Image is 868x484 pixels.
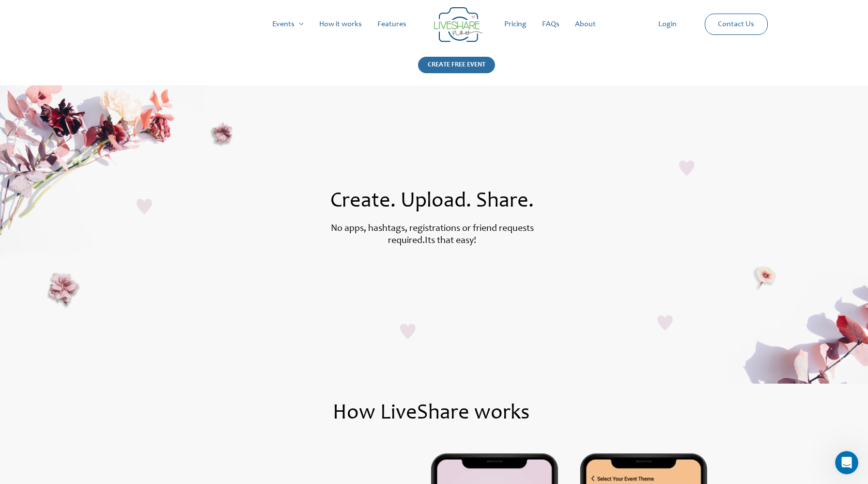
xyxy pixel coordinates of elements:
span: Create. Upload. Share. [330,191,534,212]
a: How it works [311,9,370,40]
a: Features [370,9,414,40]
a: CREATE FREE EVENT [418,57,495,85]
a: Pricing [496,9,534,40]
nav: Site Navigation [17,9,851,40]
label: No apps, hashtags, registrations or friend requests required. [331,224,534,246]
a: About [567,9,604,40]
h1: How LiveShare works [92,403,771,424]
a: Login [651,9,684,40]
a: FAQs [534,9,567,40]
div: CREATE FREE EVENT [418,57,495,73]
iframe: Intercom live chat [835,451,858,474]
label: Its that easy! [425,236,476,246]
img: LiveShare logo - Capture & Share Event Memories [434,7,482,42]
a: Contact Us [710,14,762,34]
a: Events [264,9,311,40]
